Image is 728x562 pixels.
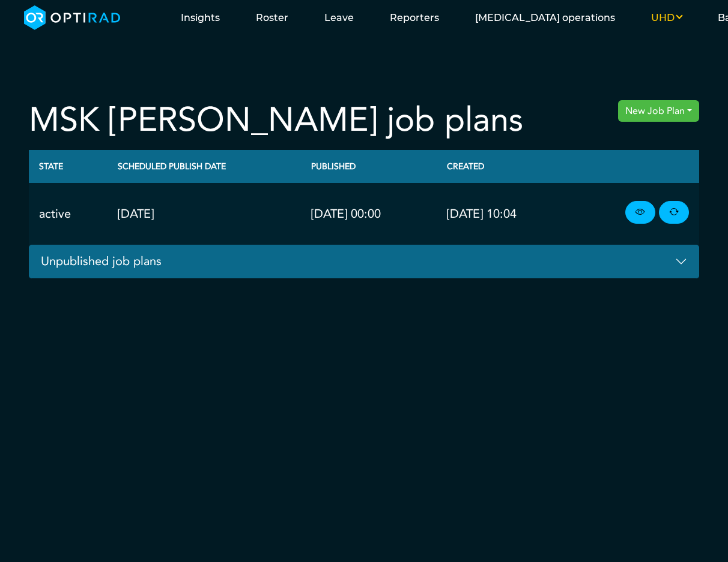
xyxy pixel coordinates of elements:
[669,206,679,219] i: create new Job Plan copied from this one
[29,150,108,183] th: State
[618,100,699,122] button: New Job Plan
[108,150,301,183] th: Scheduled Publish Date
[301,183,437,245] td: [DATE] 00:00
[29,100,523,140] h2: MSK [PERSON_NAME] job plans
[437,183,572,245] td: [DATE] 10:04
[24,5,121,30] img: brand-opti-rad-logos-blue-and-white-d2f68631ba2948856bd03f2d395fb146ddc8fb01b4b6e9315ea85fa773367...
[633,11,700,25] button: UHD
[29,183,108,245] td: active
[29,245,699,279] button: Unpublished job plans
[301,150,437,183] th: Published
[108,183,301,245] td: [DATE]
[437,150,572,183] th: Created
